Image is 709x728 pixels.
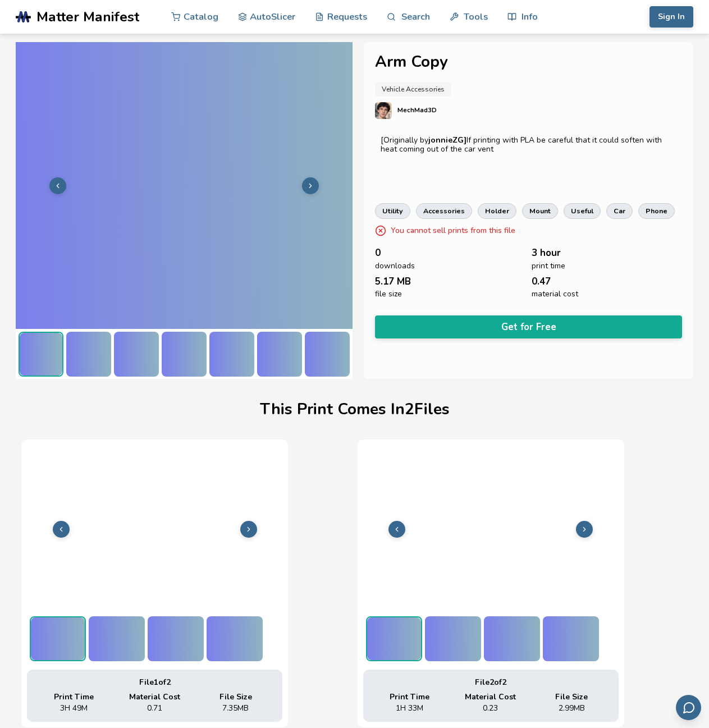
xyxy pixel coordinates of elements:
span: 1H 33M [396,704,423,713]
strong: jonnieZG] [428,135,466,145]
a: mount [522,203,558,219]
span: Material Cost [465,693,516,702]
h1: This Print Comes In 2 File s [260,401,450,418]
a: phone [638,203,675,219]
span: file size [375,290,402,299]
a: useful [564,203,601,219]
p: You cannot sell prints from this file [391,225,515,236]
span: 0 [375,248,381,258]
span: 2.99 MB [559,704,585,713]
a: Vehicle Accessories [375,82,451,97]
a: MechMad3D's profileMechMad3D [375,102,682,130]
img: MechMad3D's profile [375,102,392,119]
button: Get for Free [375,315,682,338]
span: Matter Manifest [36,9,139,25]
span: 0.71 [147,704,162,713]
span: 3H 49M [60,704,88,713]
span: 7.35 MB [222,704,249,713]
button: Send feedback via email [676,695,701,720]
span: File Size [555,693,588,702]
h1: Arm Copy [375,53,682,71]
span: 0.23 [483,704,498,713]
button: Sign In [649,6,693,28]
p: MechMad3D [397,104,437,116]
a: accessories [416,203,472,219]
span: Material Cost [129,693,180,702]
span: File Size [219,693,252,702]
span: Print Time [54,693,94,702]
span: print time [532,262,565,271]
a: car [606,203,633,219]
span: 5.17 MB [375,276,411,287]
span: material cost [532,290,578,299]
div: File 1 of 2 [35,678,274,687]
a: holder [478,203,516,219]
p: [Originally by If printing with PLA be careful that it could soften with heat coming out of the c... [381,136,676,154]
div: File 2 of 2 [372,678,610,687]
span: 3 hour [532,248,561,258]
a: utility [375,203,410,219]
span: downloads [375,262,415,271]
span: 0.47 [532,276,551,287]
span: Print Time [390,693,429,702]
